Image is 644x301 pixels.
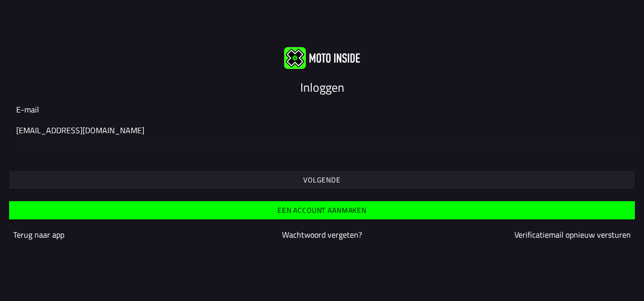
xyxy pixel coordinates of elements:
ion-text: Volgende [303,176,341,183]
a: Terug naar app [13,229,64,241]
ion-button: Een account aanmaken [9,201,635,219]
ion-input: E-mail [16,103,628,144]
ion-text: Inloggen [300,78,344,96]
input: E-mail [16,124,628,136]
a: Wachtwoord vergeten? [282,229,362,241]
a: Verificatiemail opnieuw versturen [514,229,631,241]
